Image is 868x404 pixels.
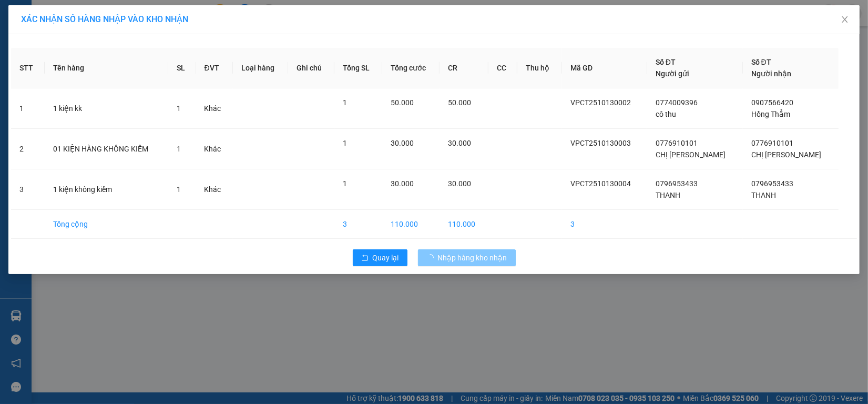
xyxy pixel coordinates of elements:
span: 1 [343,179,347,188]
button: Nhập hàng kho nhận [418,249,516,266]
td: 1 [11,88,45,129]
span: rollback [361,254,369,262]
span: 0907566420 [751,98,793,107]
span: 0796953433 [751,179,793,188]
th: Tổng cước [382,48,440,88]
td: Khác [196,129,233,169]
span: 30.000 [391,139,414,147]
td: Khác [196,88,233,129]
span: 1 [177,104,181,113]
th: Tổng SL [334,48,382,88]
th: Loại hàng [233,48,288,88]
span: VPCT2510130003 [570,139,631,147]
span: Hồng Thẳm [751,110,790,118]
span: loading [426,254,438,261]
button: Close [830,5,860,35]
td: 01 KIỆN HÀNG KHÔNG KIỂM [45,129,168,169]
th: Tên hàng [45,48,168,88]
span: Quay lại [373,252,399,264]
span: 1 [177,185,181,194]
td: 3 [11,169,45,210]
span: THANH [751,191,776,199]
span: THANH [656,191,680,199]
th: CC [488,48,517,88]
span: close [841,15,849,24]
th: ĐVT [196,48,233,88]
td: 1 kiện không kiểm [45,169,168,210]
span: Người nhận [751,69,791,78]
th: Ghi chú [288,48,334,88]
td: 3 [562,210,647,239]
span: VPCT2510130002 [570,98,631,107]
td: 1 kiện kk [45,88,168,129]
span: cô thu [656,110,676,118]
td: 3 [334,210,382,239]
th: Mã GD [562,48,647,88]
span: 0776910101 [751,139,793,147]
span: 1 [177,145,181,153]
span: VPCT2510130004 [570,179,631,188]
span: 30.000 [448,139,471,147]
span: 50.000 [391,98,414,107]
span: Số ĐT [751,58,771,66]
td: Khác [196,169,233,210]
th: STT [11,48,45,88]
button: rollbackQuay lại [353,249,407,266]
span: 1 [343,98,347,107]
span: 0796953433 [656,179,698,188]
td: Tổng cộng [45,210,168,239]
th: SL [168,48,196,88]
td: 2 [11,129,45,169]
span: 30.000 [391,179,414,188]
span: 30.000 [448,179,471,188]
span: 50.000 [448,98,471,107]
span: 1 [343,139,347,147]
span: CHỊ [PERSON_NAME] [656,150,726,159]
span: Nhập hàng kho nhận [438,252,507,264]
td: 110.000 [382,210,440,239]
th: CR [440,48,488,88]
span: Người gửi [656,69,689,78]
span: XÁC NHẬN SỐ HÀNG NHẬP VÀO KHO NHẬN [21,14,188,24]
span: Số ĐT [656,58,676,66]
span: 0776910101 [656,139,698,147]
span: 0774009396 [656,98,698,107]
th: Thu hộ [517,48,562,88]
span: CHỊ [PERSON_NAME] [751,150,821,159]
td: 110.000 [440,210,488,239]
